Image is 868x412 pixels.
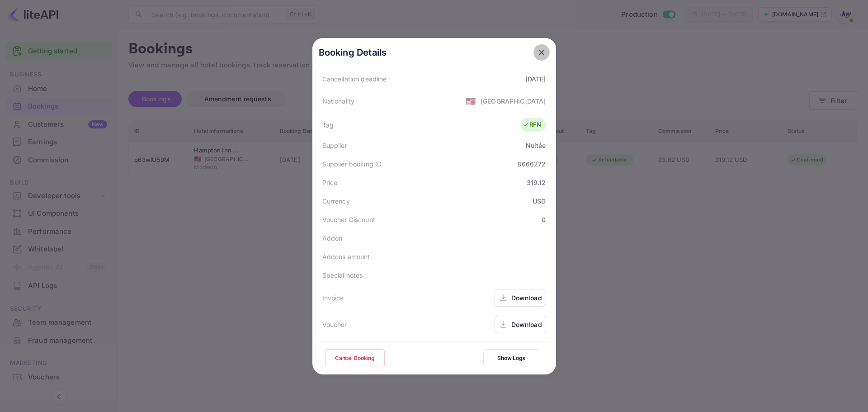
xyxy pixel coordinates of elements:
div: Addon [322,233,343,243]
div: [GEOGRAPHIC_DATA] [481,96,546,106]
div: Addons amount [322,252,370,261]
div: Voucher [322,320,347,329]
div: Download [511,320,542,329]
button: Cancel Booking [325,349,385,367]
div: Currency [322,196,350,206]
button: Show Logs [483,349,539,367]
div: Price [322,178,338,187]
div: [DATE] [525,74,546,84]
div: Cancellation deadline [322,74,387,84]
span: United States [466,93,476,109]
div: Nuitée [526,141,546,150]
div: Voucher Discount [322,215,375,224]
p: Booking Details [319,46,387,59]
div: USD [533,196,546,206]
div: Special notes [322,270,363,280]
div: 319.12 [527,178,546,187]
div: Tag [322,120,334,130]
div: 0 [542,215,546,224]
div: RFN [523,120,541,129]
button: close [533,44,550,61]
div: Invoice [322,293,344,303]
div: Supplier [322,141,347,150]
div: Supplier booking ID [322,159,382,169]
div: Download [511,293,542,303]
div: 8666272 [517,159,546,169]
div: Nationality [322,96,355,106]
